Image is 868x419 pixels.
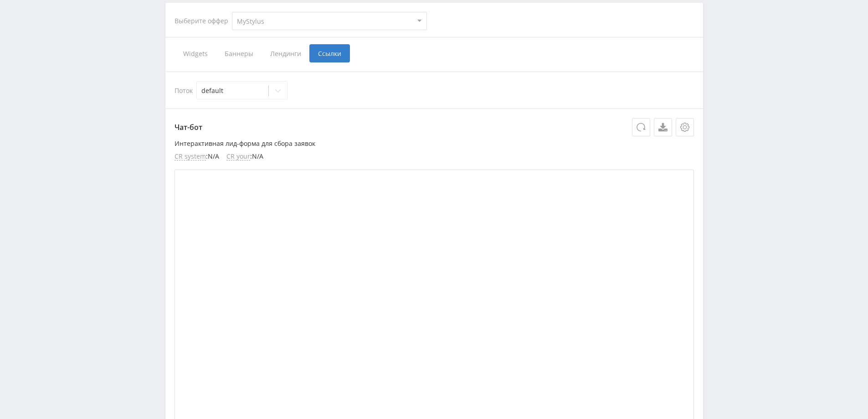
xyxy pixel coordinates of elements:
span: Баннеры [216,44,262,62]
span: CR system [175,153,206,160]
span: CR your [226,153,250,160]
p: Интерактивная лид-форма для сбора заявок [175,140,694,147]
li: : N/A [175,153,219,160]
span: Лендинги [262,44,309,62]
button: Обновить [632,118,650,136]
button: Настройки [676,118,694,136]
div: Выберите оффер [175,17,232,25]
span: Widgets [175,44,216,62]
li: : N/A [226,153,263,160]
div: Поток [175,81,694,99]
a: Скачать [654,118,672,136]
p: Чат-бот [175,118,694,136]
span: Ссылки [309,44,350,62]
